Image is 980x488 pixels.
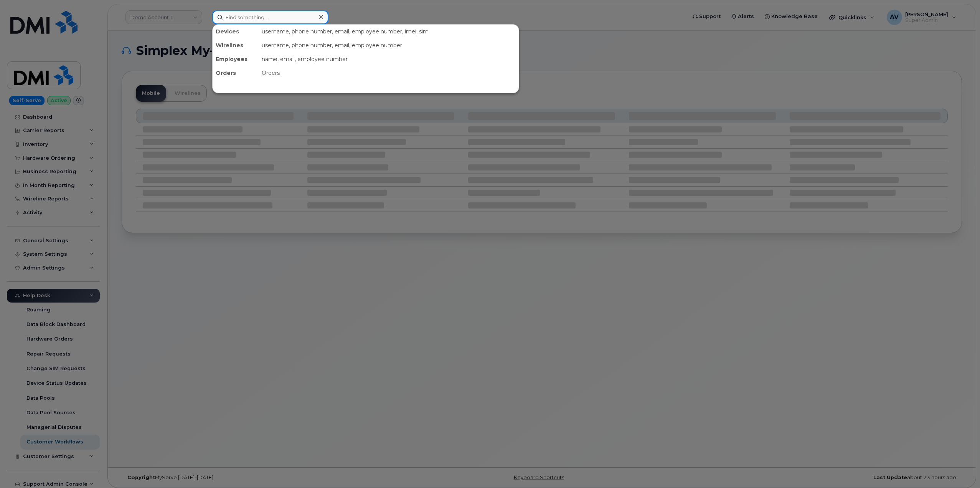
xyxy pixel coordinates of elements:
div: username, phone number, email, employee number [259,38,519,52]
div: Employees [213,52,259,66]
div: Devices [213,25,259,38]
div: Orders [259,66,519,80]
div: name, email, employee number [259,52,519,66]
div: username, phone number, email, employee number, imei, sim [259,25,519,38]
div: Orders [213,66,259,80]
div: Wirelines [213,38,259,52]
